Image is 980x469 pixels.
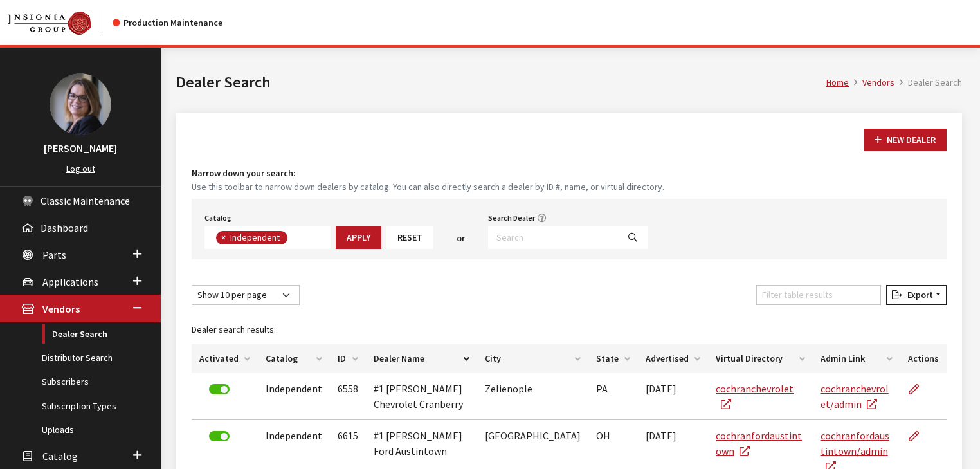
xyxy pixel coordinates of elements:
span: Catalog [42,450,78,463]
td: PA [588,373,638,420]
th: ID: activate to sort column ascending [330,344,366,373]
button: New Dealer [864,129,947,151]
th: Actions [900,344,947,373]
div: Production Maintenance [113,16,222,30]
caption: Dealer search results: [192,315,947,344]
a: Edit Dealer [908,373,930,405]
a: cochranchevrolet/admin [821,382,889,410]
li: Independent [216,231,287,244]
a: Log out [66,163,95,174]
td: Zelienople [477,373,588,420]
img: Catalog Maintenance [8,12,91,35]
span: Dashboard [41,221,88,234]
a: Insignia Group logo [8,10,113,35]
th: City: activate to sort column ascending [477,344,588,373]
span: Vendors [42,303,80,316]
th: Admin Link: activate to sort column ascending [813,344,900,373]
th: Activated: activate to sort column ascending [192,344,258,373]
a: cochranfordaustintown [716,429,802,457]
th: State: activate to sort column ascending [588,344,638,373]
h3: [PERSON_NAME] [13,140,148,156]
h4: Narrow down your search: [192,167,947,180]
th: Virtual Directory: activate to sort column ascending [708,344,813,373]
label: Deactivate Dealer [209,431,230,441]
th: Advertised: activate to sort column ascending [638,344,708,373]
span: or [457,232,465,245]
a: cochranchevrolet [716,382,794,410]
button: Reset [386,226,433,249]
td: Independent [258,373,330,420]
button: Search [617,226,648,249]
td: #1 [PERSON_NAME] Chevrolet Cranberry [366,373,477,420]
button: Export [886,285,947,305]
li: Dealer Search [894,76,962,89]
button: Remove item [216,231,229,244]
li: Vendors [849,76,894,89]
input: Filter table results [756,285,881,305]
td: [DATE] [638,373,708,420]
th: Dealer Name: activate to sort column descending [366,344,477,373]
h1: Dealer Search [176,71,826,94]
img: Kim Callahan Collins [50,73,111,135]
label: Search Dealer [488,212,535,224]
small: Use this toolbar to narrow down dealers by catalog. You can also directly search a dealer by ID #... [192,180,947,194]
button: Apply [336,226,381,249]
span: Classic Maintenance [41,194,130,207]
span: Select [204,226,331,249]
span: Applications [42,275,98,288]
span: Export [902,289,933,300]
th: Catalog: activate to sort column ascending [258,344,330,373]
input: Search [488,226,618,249]
span: Parts [42,248,66,261]
a: Edit Dealer [908,420,930,452]
a: Home [826,77,849,88]
label: Deactivate Dealer [209,384,230,394]
label: Catalog [204,212,231,224]
td: 6558 [330,373,366,420]
textarea: Search [291,233,298,244]
span: × [221,232,226,243]
span: Independent [229,232,283,243]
